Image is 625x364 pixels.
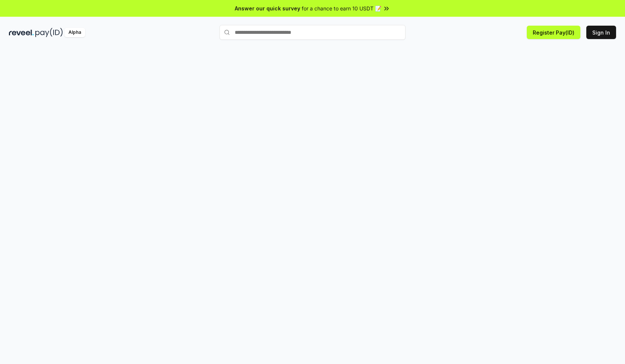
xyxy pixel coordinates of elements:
[35,28,63,37] img: pay_id
[9,28,34,37] img: reveel_dark
[586,26,616,39] button: Sign In
[235,4,300,12] span: Answer our quick survey
[527,26,580,39] button: Register Pay(ID)
[302,4,381,12] span: for a chance to earn 10 USDT 📝
[64,28,85,37] div: Alpha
